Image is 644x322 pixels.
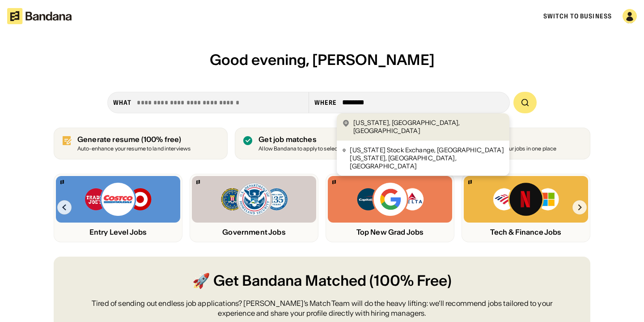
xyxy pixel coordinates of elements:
[75,298,569,318] div: Tired of sending out endless job applications? [PERSON_NAME]’s Match Team will do the heavy lifti...
[7,8,72,24] img: Bandana logotype
[356,181,424,217] img: Capital One, Google, Delta logos
[492,181,560,217] img: Bank of America, Netflix, Microsoft logos
[54,174,182,242] a: Bandana logoTrader Joe’s, Costco, Target logosEntry Level Jobs
[326,174,454,242] a: Bandana logoCapital One, Google, Delta logosTop New Grad Jobs
[84,181,152,217] img: Trader Joe’s, Costco, Target logos
[196,180,200,184] img: Bandana logo
[258,146,387,152] div: Allow Bandana to apply to select jobs on your behalf
[572,200,587,215] img: Right Arrow
[190,174,318,242] a: Bandana logoFBI, DHS, MWRD logosGovernment Jobs
[141,135,182,144] span: (100% free)
[220,181,288,217] img: FBI, DHS, MWRD logos
[258,135,387,144] div: Get job matches
[56,228,180,236] div: Entry Level Jobs
[192,228,316,236] div: Government Jobs
[77,135,191,144] div: Generate resume
[350,146,504,171] div: [US_STATE] Stock Exchange, [GEOGRAPHIC_DATA][US_STATE], [GEOGRAPHIC_DATA], [GEOGRAPHIC_DATA]
[462,174,590,242] a: Bandana logoBank of America, Netflix, Microsoft logosTech & Finance Jobs
[543,12,612,20] a: Switch to Business
[54,128,228,159] a: Generate resume (100% free)Auto-enhance your resume to land interviews
[235,128,409,159] a: Get job matches Allow Bandana to apply to select jobs on your behalf
[210,51,435,69] span: Good evening, [PERSON_NAME]
[468,180,472,184] img: Bandana logo
[464,228,588,236] div: Tech & Finance Jobs
[332,180,336,184] img: Bandana logo
[328,228,452,236] div: Top New Grad Jobs
[353,119,504,135] div: [US_STATE], [GEOGRAPHIC_DATA], [GEOGRAPHIC_DATA]
[113,99,131,107] div: what
[60,180,64,184] img: Bandana logo
[192,271,366,291] span: 🚀 Get Bandana Matched
[77,146,191,152] div: Auto-enhance your resume to land interviews
[314,99,337,107] div: Where
[57,200,72,215] img: Left Arrow
[369,271,452,291] span: (100% Free)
